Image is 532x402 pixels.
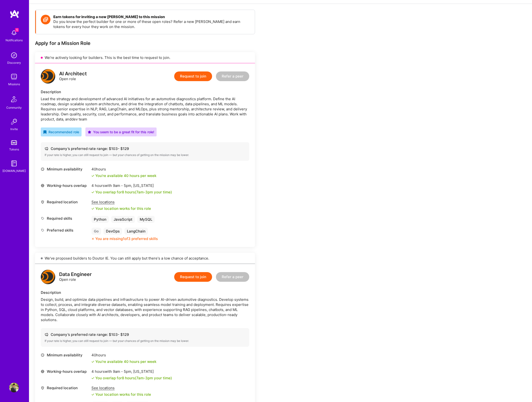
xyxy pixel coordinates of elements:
div: If your rate is higher, you can still request to join — but your chances of getting on the missio... [45,153,245,157]
i: icon RecommendedBadge [43,130,47,134]
div: See locations [91,385,151,390]
div: Lead the strategy and development of advanced AI initiatives for an automotive diagnostics platfo... [41,96,249,122]
div: Required location [41,385,89,390]
div: Invite [10,127,18,132]
div: Description [41,89,249,94]
div: LangChain [124,228,148,235]
div: Tokens [9,147,19,152]
div: 4 hours with [US_STATE] [91,183,172,188]
span: 5 [15,28,19,32]
div: MySQL [137,216,155,223]
i: icon Clock [41,167,44,171]
div: You're available 40 hours per week [91,359,156,364]
i: icon Check [91,377,94,380]
div: If your rate is higher, you can still request to join — but your chances of getting on the missio... [45,339,245,343]
img: Invite [9,117,19,127]
div: We've proposed builders to Doutor IE. You can still apply but there's a low chance of acceptance. [35,253,255,264]
img: User Avatar [9,383,19,392]
img: teamwork [9,72,19,82]
div: Go [91,228,101,235]
i: icon PurpleStar [88,130,91,134]
img: guide book [9,159,19,168]
a: User Avatar [8,383,20,392]
div: Minimum availability [41,167,89,172]
div: Apply for a Mission Role [35,40,255,46]
div: Your location works for this role [91,392,151,397]
img: Token icon [41,15,50,24]
div: You're available 40 hours per week [91,173,156,178]
img: Community [8,93,20,105]
div: Recommended role [43,129,79,134]
div: Required skills [41,216,89,221]
div: AI Architect [59,71,87,76]
div: 40 hours [91,353,156,358]
span: 9am - 5pm , [112,369,133,374]
i: icon World [41,184,44,187]
div: Open role [59,71,87,81]
div: Your location works for this role [91,206,151,211]
div: Discovery [7,60,21,65]
div: Python [91,216,109,223]
span: 7am - 3pm [136,376,153,380]
img: logo [41,69,55,84]
div: Description [41,290,249,295]
i: icon Check [91,207,94,210]
div: Working-hours overlap [41,183,89,188]
div: Design, build, and optimize data pipelines and infrastructure to power AI-driven automotive diagn... [41,297,249,322]
div: You overlap for 8 hours ( your time) [95,190,172,195]
div: JavaScript [111,216,135,223]
div: Company’s preferred rate range: $ 103 - $ 129 [45,146,245,151]
div: Company’s preferred rate range: $ 103 - $ 129 [45,332,245,337]
div: See locations [91,199,151,205]
i: icon World [41,370,44,373]
div: Working-hours overlap [41,369,89,374]
div: Required location [41,199,89,205]
div: Data Engineer [59,272,92,277]
div: 4 hours with [US_STATE] [91,369,172,374]
div: Preferred skills [41,228,89,233]
div: Open role [59,272,92,282]
i: icon Cash [45,147,48,150]
img: tokens [11,140,17,145]
div: Notifications [6,38,23,43]
i: icon Check [91,191,94,194]
i: icon Check [91,360,94,363]
img: bell [9,28,19,38]
i: icon Check [91,393,94,396]
button: Refer a peer [216,71,249,81]
div: You seem to be a great fit for this role! [88,129,154,134]
p: Do you know the perfect builder for one or more of these open roles? Refer a new [PERSON_NAME] an... [53,19,250,29]
i: icon Tag [41,228,44,232]
i: icon Tag [41,217,44,220]
div: We’re actively looking for builders. This is the best time to request to join. [35,52,255,63]
span: 9am - 5pm , [112,183,133,188]
h4: Earn tokens for inviting a new [PERSON_NAME] to this mission [53,15,250,19]
i: icon Location [41,200,44,204]
div: You are missing 1 of 3 preferred skills [95,236,158,241]
img: logo [41,270,55,284]
button: Request to join [174,71,212,81]
div: Minimum availability [41,353,89,358]
button: Refer a peer [216,272,249,282]
span: 7am - 3pm [136,190,153,194]
img: logo [10,10,19,18]
div: DevOps [104,228,122,235]
i: icon Cash [45,333,48,336]
div: You overlap for 8 hours ( your time) [95,375,172,381]
img: discovery [9,50,19,60]
i: icon Clock [41,353,44,357]
div: 40 hours [91,167,156,172]
i: icon Location [41,386,44,390]
i: icon Check [91,174,94,177]
div: Community [6,105,22,110]
div: [DOMAIN_NAME] [2,168,26,173]
i: icon CloseOrange [91,237,94,240]
div: Missions [8,82,20,87]
button: Request to join [174,272,212,282]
